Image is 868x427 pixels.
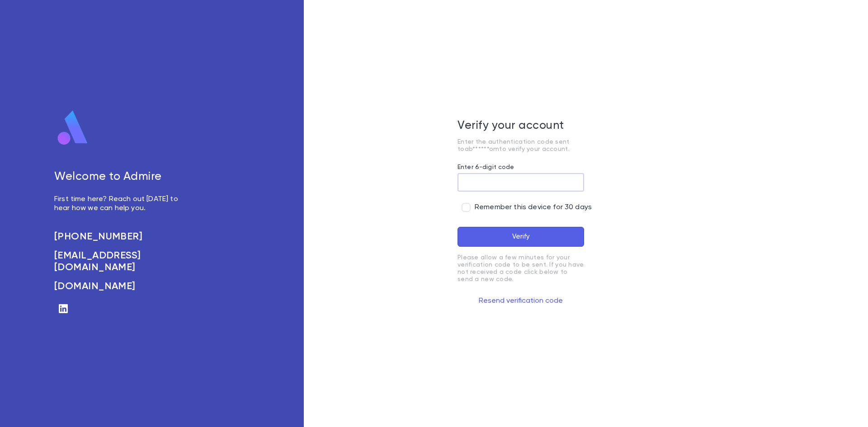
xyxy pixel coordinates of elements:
p: Please allow a few minutes for your verification code to be sent. If you have not received a code... [458,254,584,283]
h5: Verify your account [458,119,584,133]
p: Enter the authentication code sent to ab******om to verify your account. [458,138,584,153]
img: logo [54,110,91,146]
button: Verify [458,227,584,247]
a: [PHONE_NUMBER] [54,231,188,243]
h5: Welcome to Admire [54,170,188,184]
a: [DOMAIN_NAME] [54,281,188,292]
button: Resend verification code [458,294,584,308]
span: Remember this device for 30 days [475,203,592,212]
p: First time here? Reach out [DATE] to hear how we can help you. [54,195,188,213]
label: Enter 6-digit code [458,164,514,171]
a: [EMAIL_ADDRESS][DOMAIN_NAME] [54,250,188,273]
